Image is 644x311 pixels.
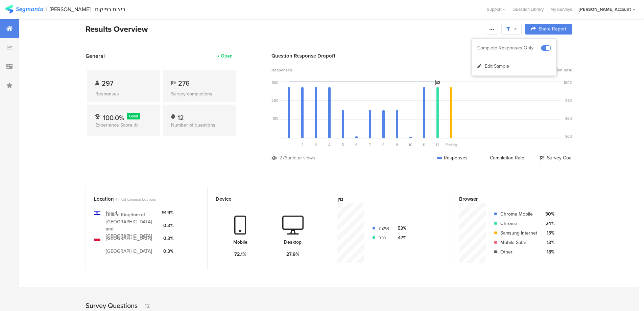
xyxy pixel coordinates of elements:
[435,80,440,85] i: Survey Goal
[543,220,554,227] div: 24%
[94,195,188,203] div: Location
[141,302,150,310] div: 12
[86,52,105,60] span: General
[95,90,152,97] div: Responses
[95,121,133,129] span: Experience Score
[355,142,358,148] span: 6
[543,210,554,218] div: 30%
[271,67,292,73] span: Responses
[5,5,43,14] img: segmanta logo
[234,251,246,258] div: 72.1%
[477,45,541,51] div: Complete Responses Only
[382,142,384,148] span: 8
[543,229,554,237] div: 15%
[46,5,47,13] div: |
[271,98,279,103] div: 200
[115,197,156,202] span: 4 most common locations
[272,116,279,121] div: 100
[487,4,506,15] div: Support
[288,142,289,148] span: 1
[162,209,173,216] div: 91.9%
[423,142,425,148] span: 11
[539,27,566,31] span: Share Report
[162,222,173,229] div: 0.3%
[579,6,631,13] div: [PERSON_NAME] Account
[233,239,247,246] div: Mobile
[565,98,572,103] div: 93%
[177,113,184,119] div: 12
[500,220,537,227] div: Chrome
[437,154,468,161] div: Responses
[301,142,304,148] span: 2
[500,239,537,246] div: Mobile Safari
[547,6,575,13] a: My Surveys
[369,142,371,148] span: 7
[162,235,173,242] div: 0.3%
[409,142,412,148] span: 10
[106,211,157,240] div: United Kingdom of [GEOGRAPHIC_DATA] and [GEOGRAPHIC_DATA]
[286,251,300,258] div: 27.9%
[543,239,554,246] div: 13%
[271,52,572,60] div: Question Response Dropoff
[102,78,113,88] span: 297
[379,225,389,232] div: אישה
[106,248,152,255] div: [GEOGRAPHIC_DATA]
[396,142,398,148] span: 9
[483,154,524,161] div: Completion Rate
[543,248,554,256] div: 18%
[272,80,279,85] div: 300
[315,142,317,148] span: 3
[565,134,572,139] div: 80%
[86,23,482,35] div: Results Overview
[221,52,233,60] div: Open
[129,113,138,119] span: Good
[280,154,287,161] div: 276
[564,80,572,85] div: 100%
[106,209,117,216] div: Israel
[103,113,124,123] span: 100.0%
[500,229,537,237] div: Samsung Internet
[541,67,572,73] span: Completion Rate
[284,239,302,246] div: Desktop
[342,142,344,148] span: 5
[106,235,152,242] div: [GEOGRAPHIC_DATA]
[178,78,190,88] span: 276
[500,248,537,256] div: Other
[485,63,509,70] span: Edit Sample
[565,116,572,121] div: 86%
[395,234,406,241] div: 47%
[337,195,431,203] div: מין
[436,142,439,148] span: 12
[500,210,537,218] div: Chrome Mobile
[86,301,138,311] div: Survey Questions
[216,195,310,203] div: Device
[444,142,458,148] div: Ending
[509,6,547,13] a: Question Library
[395,225,406,232] div: 53%
[171,121,215,129] span: Number of questions
[328,142,330,148] span: 4
[379,234,389,241] div: גבר
[459,195,553,203] div: Browser
[50,6,125,13] div: [PERSON_NAME] - ביצים בפיקוח
[540,154,572,161] div: Survey Goal
[162,248,173,255] div: 0.3%
[171,90,228,97] div: Survey completions
[287,154,315,161] div: unique views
